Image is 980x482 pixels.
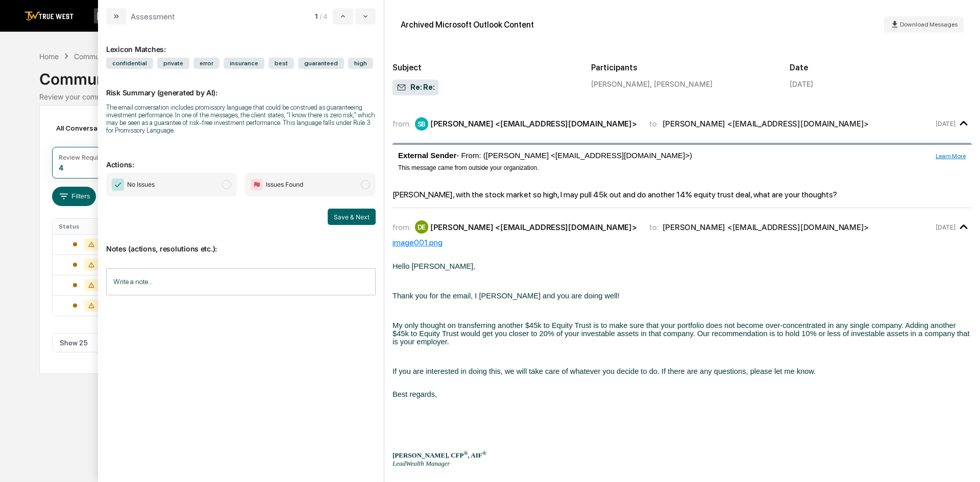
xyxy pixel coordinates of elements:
a: ([PERSON_NAME] <[EMAIL_ADDRESS][DOMAIN_NAME]>) [483,151,692,160]
span: If you are interested in doing this, we will take care of whatever you decide to do. If there are... [393,367,816,375]
div: [PERSON_NAME] <[EMAIL_ADDRESS][DOMAIN_NAME]> [663,222,869,232]
span: Download Messages [900,21,958,28]
span: best [268,58,294,69]
div: [PERSON_NAME] <[EMAIL_ADDRESS][DOMAIN_NAME]> [430,222,637,232]
sup: ® [463,449,468,455]
div: SB [415,117,428,131]
span: External Sender [398,150,794,161]
button: Save & Next [328,209,376,225]
img: logo [24,11,73,21]
div: Review Required [59,154,108,161]
div: [PERSON_NAME] <[EMAIL_ADDRESS][DOMAIN_NAME]> [663,119,869,129]
time: Tuesday, September 23, 2025 at 1:49:01 PM [936,223,955,231]
img: Flag [251,179,263,191]
span: high [348,58,373,69]
p: Notes (actions, resolutions etc.): [106,232,376,253]
span: Re: Re: [397,83,434,93]
span: guaranteed [298,58,344,69]
p: Actions: [106,148,376,169]
span: [PERSON_NAME], CFP , AIF [393,451,486,459]
a: Learn More [936,153,966,160]
span: This message came from outside your organization. [398,163,794,173]
div: [PERSON_NAME], [PERSON_NAME] [591,80,773,88]
span: from: [393,222,411,232]
div: Review your communication records across channels [39,92,941,101]
span: Thank you for the email, I [PERSON_NAME] and you are doing well! [393,292,620,300]
button: Filters [52,187,96,206]
h2: Subject [393,63,575,72]
div: DE [415,220,428,234]
span: insurance [224,58,264,69]
div: All Conversations [52,120,129,136]
h2: Date [790,63,972,72]
time: Monday, September 15, 2025 at 11:58:31 AM [936,120,955,128]
span: to: [649,222,658,232]
div: [PERSON_NAME] <[EMAIL_ADDRESS][DOMAIN_NAME]> [430,119,637,129]
div: The email conversation includes promissory language that could be construed as guaranteeing inves... [106,104,376,134]
div: Home [39,52,59,61]
th: Status [53,219,119,234]
div: [DATE] [790,80,813,88]
span: LeadWealth Manager [393,460,450,467]
span: No Issues [127,180,155,190]
span: 1 [315,12,317,20]
span: Hello [PERSON_NAME], [393,262,475,270]
div: Communications Archive [39,62,941,88]
span: confidential [106,58,153,69]
iframe: Open customer support [947,448,975,476]
span: to: [649,119,658,129]
h2: Participants [591,63,773,72]
span: - From: [456,151,481,160]
span: from: [393,119,411,129]
span: private [157,58,189,69]
div: Communications Archive [74,52,157,61]
div: Archived Microsoft Outlook Content [401,20,534,30]
span: My only thought on transferring another $45k to Equity Trust is to make sure that your portfolio ... [393,321,970,346]
div: [PERSON_NAME], with the stock market so high, I may pull 45k out and do another 14% equity trust ... [393,190,972,199]
span: Issues Found [266,180,303,190]
span: Best regards, [393,390,437,398]
span: error [193,58,219,69]
sup: ® [482,449,486,455]
button: Download Messages [884,16,964,33]
span: / 4 [320,12,331,20]
div: image001.png [393,238,972,247]
div: Assessment [131,12,175,21]
p: Risk Summary (generated by AI): [106,76,376,97]
img: Checkmark [112,179,124,191]
div: 4 [59,163,63,172]
div: Lexicon Matches: [106,33,376,54]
